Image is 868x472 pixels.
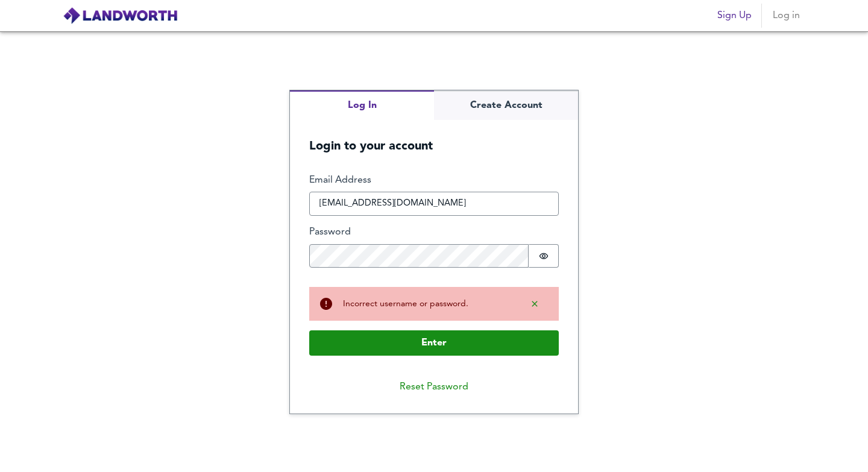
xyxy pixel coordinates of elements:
[712,4,756,28] button: Sign Up
[309,192,559,216] input: e.g. joe@bloggs.com
[529,244,559,268] button: Show password
[309,174,559,187] label: Email Address
[434,90,578,120] button: Create Account
[63,7,178,25] img: logo
[309,330,559,356] button: Enter
[309,225,559,239] label: Password
[290,120,578,154] h5: Login to your account
[772,7,800,24] span: Log in
[717,7,752,24] span: Sign Up
[767,4,805,28] button: Log in
[520,294,549,313] button: Dismiss alert
[290,90,434,120] button: Log In
[343,298,511,310] div: Incorrect username or password.
[390,375,478,399] button: Reset Password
